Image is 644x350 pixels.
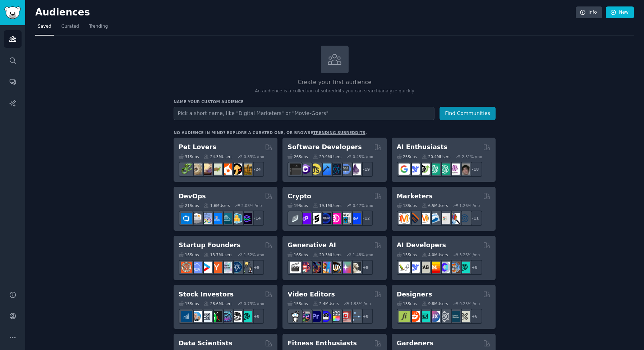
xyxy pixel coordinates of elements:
[211,262,222,273] img: ycombinator
[422,301,448,306] div: 9.8M Users
[353,252,373,257] div: 1.48 % /mo
[287,301,308,306] div: 15 Sub s
[290,311,301,322] img: gopro
[397,203,417,208] div: 18 Sub s
[59,21,82,36] a: Curated
[429,311,440,322] img: UXDesign
[201,311,212,322] img: Forex
[179,241,240,250] h2: Startup Founders
[419,262,430,273] img: Rag
[241,213,252,224] img: PlatformEngineers
[397,252,417,257] div: 15 Sub s
[422,154,450,159] div: 20.4M Users
[179,192,206,201] h2: DevOps
[211,213,222,224] img: DevOpsLinks
[320,164,331,175] img: iOSProgramming
[221,164,232,175] img: cockatiel
[174,99,496,104] h3: Name your custom audience
[241,311,252,322] img: technicalanalysis
[313,252,341,257] div: 20.3M Users
[399,213,410,224] img: content_marketing
[313,130,365,135] a: trending subreddits
[340,164,351,175] img: AskComputerScience
[181,213,192,224] img: azuredevops
[221,213,232,224] img: platformengineering
[221,311,232,322] img: StocksAndTrading
[310,311,321,322] img: premiere
[439,262,450,273] img: OpenSourceAI
[467,162,482,177] div: + 18
[244,301,264,306] div: 0.73 % /mo
[397,339,434,348] h2: Gardeners
[179,290,234,299] h2: Stock Investors
[313,154,341,159] div: 29.9M Users
[287,252,308,257] div: 16 Sub s
[350,262,361,273] img: DreamBooth
[287,143,362,152] h2: Software Developers
[576,6,602,19] a: Info
[287,203,308,208] div: 19 Sub s
[290,164,301,175] img: software
[179,339,232,348] h2: Data Scientists
[340,311,351,322] img: Youtubevideo
[439,213,450,224] img: googleads
[320,213,331,224] img: web3
[201,262,212,273] img: startup
[231,213,242,224] img: aws_cdk
[440,107,496,120] button: Find Communities
[397,241,446,250] h2: AI Developers
[340,262,351,273] img: starryai
[358,211,373,226] div: + 12
[174,107,434,120] input: Pick a short name, like "Digital Marketers" or "Movie-Goers"
[467,309,482,324] div: + 6
[249,162,264,177] div: + 24
[287,154,308,159] div: 26 Sub s
[179,301,199,306] div: 15 Sub s
[330,262,341,273] img: FluxAI
[61,23,79,30] span: Curated
[231,164,242,175] img: PetAdvice
[300,213,311,224] img: 0xPolygon
[422,252,448,257] div: 4.0M Users
[439,311,450,322] img: userexperience
[290,213,301,224] img: ethfinance
[330,213,341,224] img: defiblockchain
[241,262,252,273] img: growmybusiness
[191,213,202,224] img: AWS_Certified_Experts
[191,311,202,322] img: ValueInvesting
[409,262,420,273] img: DeepSeek
[310,262,321,273] img: deepdream
[459,164,470,175] img: ArtificalIntelligence
[439,164,450,175] img: chatgpt_prompts_
[249,260,264,275] div: + 9
[409,164,420,175] img: DeepSeek
[181,164,192,175] img: herpetology
[397,192,433,201] h2: Marketers
[231,311,242,322] img: swingtrading
[181,311,192,322] img: dividends
[429,262,440,273] img: MistralAI
[211,311,222,322] img: Trading
[397,301,417,306] div: 13 Sub s
[409,213,420,224] img: bigseo
[300,262,311,273] img: dalle2
[179,252,199,257] div: 16 Sub s
[313,301,339,306] div: 2.4M Users
[244,154,264,159] div: 0.83 % /mo
[330,311,341,322] img: finalcutpro
[353,203,373,208] div: 0.47 % /mo
[310,164,321,175] img: learnjavascript
[358,162,373,177] div: + 19
[419,213,430,224] img: AskMarketing
[358,309,373,324] div: + 8
[89,23,108,30] span: Trending
[249,309,264,324] div: + 8
[459,262,470,273] img: AIDevelopersSociety
[201,213,212,224] img: Docker_DevOps
[211,164,222,175] img: turtle
[191,262,202,273] img: SaaS
[174,78,496,87] h2: Create your first audience
[397,143,447,152] h2: AI Enthusiasts
[449,311,460,322] img: learndesign
[419,311,430,322] img: UI_Design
